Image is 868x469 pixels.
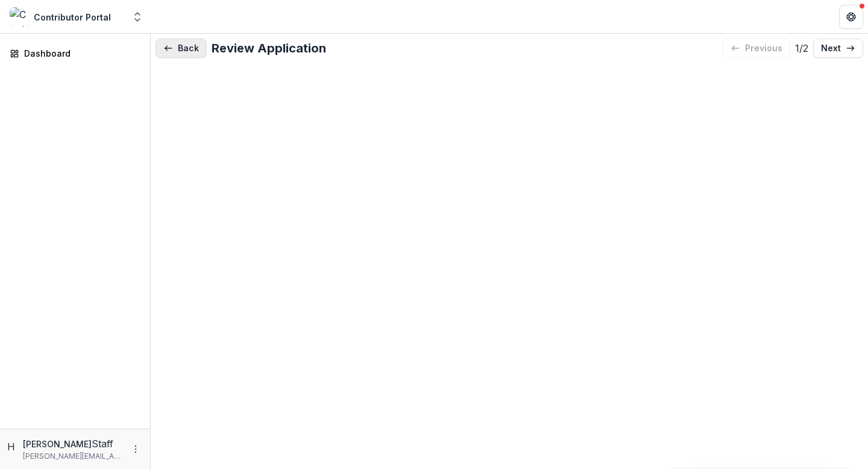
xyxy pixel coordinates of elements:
[34,11,111,24] div: Contributor Portal
[156,39,207,58] button: Back
[7,439,18,454] div: Himanshu
[723,39,790,58] button: previous
[128,442,143,456] button: More
[129,5,146,29] button: Open entity switcher
[813,39,863,58] a: next
[821,43,841,54] p: next
[10,7,29,27] img: Contributor Portal
[839,5,863,29] button: Get Help
[92,436,113,451] p: Staff
[745,43,782,54] p: previous
[23,438,92,450] p: [PERSON_NAME]
[795,41,808,55] p: 1 / 2
[24,47,136,60] div: Dashboard
[212,41,326,55] h2: Review Application
[5,43,145,63] a: Dashboard
[23,451,124,462] p: [PERSON_NAME][EMAIL_ADDRESS][DOMAIN_NAME]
